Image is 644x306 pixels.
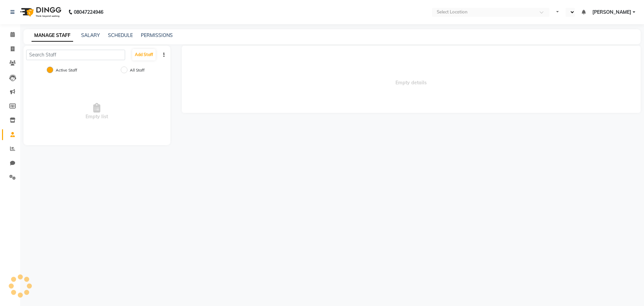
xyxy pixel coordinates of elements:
a: PERMISSIONS [141,32,173,38]
span: Empty details [182,46,641,113]
img: logo [17,3,63,21]
a: MANAGE STAFF [32,30,73,42]
input: Search Staff [26,50,125,60]
b: 08047224946 [74,3,103,21]
div: Select Location [437,9,468,15]
div: Empty list [23,78,170,145]
button: Add Staff [132,49,156,60]
span: [PERSON_NAME] [592,9,631,16]
label: All Staff [130,67,145,73]
a: SCHEDULE [108,32,133,38]
label: Active Staff [56,67,77,73]
a: SALARY [81,32,100,38]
